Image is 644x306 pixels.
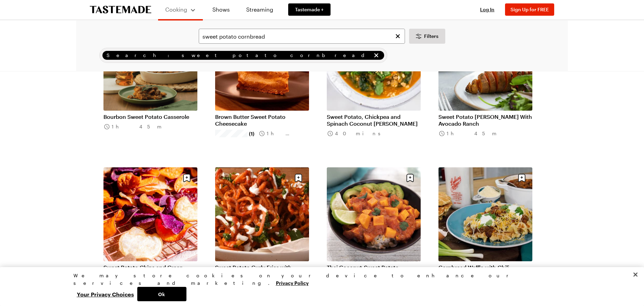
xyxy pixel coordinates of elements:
[215,264,309,278] a: Sweet Potato Curly Fries with Yogurt, Sriracha and Cilantro
[510,6,549,12] span: Sign Up for FREE
[73,287,137,301] button: Your Privacy Choices
[276,279,309,286] a: More information about your privacy, opens in a new tab
[90,6,151,14] a: To Tastemade Home Page
[103,113,197,120] a: Bourbon Sweet Potato Casserole
[180,171,193,184] button: Save recipe
[628,267,643,282] button: Close
[327,113,421,127] a: Sweet Potato, Chickpea and Spinach Coconut [PERSON_NAME]
[409,29,445,44] button: Desktop filters
[438,113,532,127] a: Sweet Potato [PERSON_NAME] With Avocado Ranch
[394,32,402,40] button: Clear search
[292,171,305,184] button: Save recipe
[288,3,331,16] a: Tastemade +
[480,6,494,12] span: Log In
[373,52,380,59] button: remove Search: sweet potato cornbread
[103,264,197,278] a: Sweet Potato Chips and Green Goddess Dip
[327,264,421,278] a: Thai Coconut-Sweet Potato [PERSON_NAME]
[107,52,371,59] span: Search: sweet potato cornbread
[165,6,187,13] span: Cooking
[165,3,196,16] button: Cooking
[137,287,186,301] button: Ok
[73,272,565,301] div: Privacy
[505,3,554,16] button: Sign Up for FREE
[404,171,417,184] button: Save recipe
[215,113,309,127] a: Brown Butter Sweet Potato Cheesecake
[73,272,565,287] div: We may store cookies on your device to enhance our services and marketing.
[438,264,532,271] a: Cornbread Waffle with Chili
[474,6,501,13] button: Log In
[515,171,528,184] button: Save recipe
[295,6,324,13] span: Tastemade +
[424,33,438,40] span: Filters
